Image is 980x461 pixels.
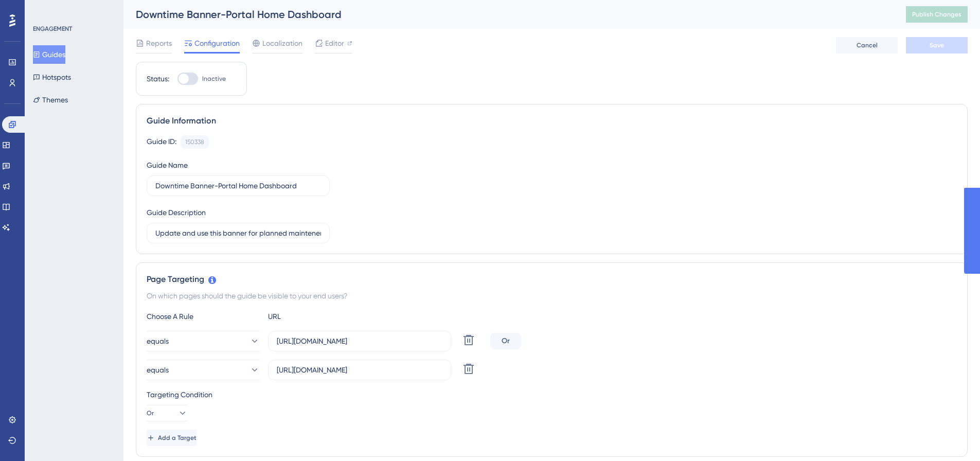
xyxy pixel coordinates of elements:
button: equals [147,331,260,351]
button: Save [906,37,968,54]
button: Hotspots [33,68,71,86]
div: On which pages should the guide be visible to your end users? [147,290,957,302]
button: Publish Changes [906,6,968,23]
div: 150338 [185,138,204,146]
div: Choose A Rule [147,310,260,323]
div: Guide Information [147,115,957,127]
span: Inactive [202,75,226,83]
div: Guide ID: [147,135,176,149]
span: Or [147,409,154,417]
button: Cancel [836,37,898,54]
span: Localization [262,37,302,49]
div: ENGAGEMENT [33,25,72,33]
input: Type your Guide’s Name here [155,180,321,191]
span: Reports [146,37,172,49]
button: Or [147,405,188,421]
div: Page Targeting [147,273,957,286]
input: yourwebsite.com/path [277,364,442,376]
div: Or [490,333,521,349]
div: Status: [147,73,169,85]
button: Themes [33,91,68,109]
iframe: UserGuiding AI Assistant Launcher [937,420,968,451]
div: Guide Description [147,206,206,219]
div: Guide Name [147,159,188,171]
button: Add a Target [147,430,197,446]
span: Publish Changes [912,10,961,19]
span: Save [930,41,944,49]
div: URL [268,310,381,323]
div: Downtime Banner-Portal Home Dashboard [136,7,880,22]
button: Guides [33,45,65,64]
button: equals [147,360,260,380]
span: Add a Target [158,434,197,442]
span: equals [147,364,169,376]
div: Targeting Condition [147,388,957,401]
span: Configuration [194,37,240,49]
span: Editor [325,37,344,49]
span: Cancel [857,41,878,49]
span: equals [147,335,169,347]
input: yourwebsite.com/path [277,335,442,347]
input: Type your Guide’s Description here [155,227,321,239]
